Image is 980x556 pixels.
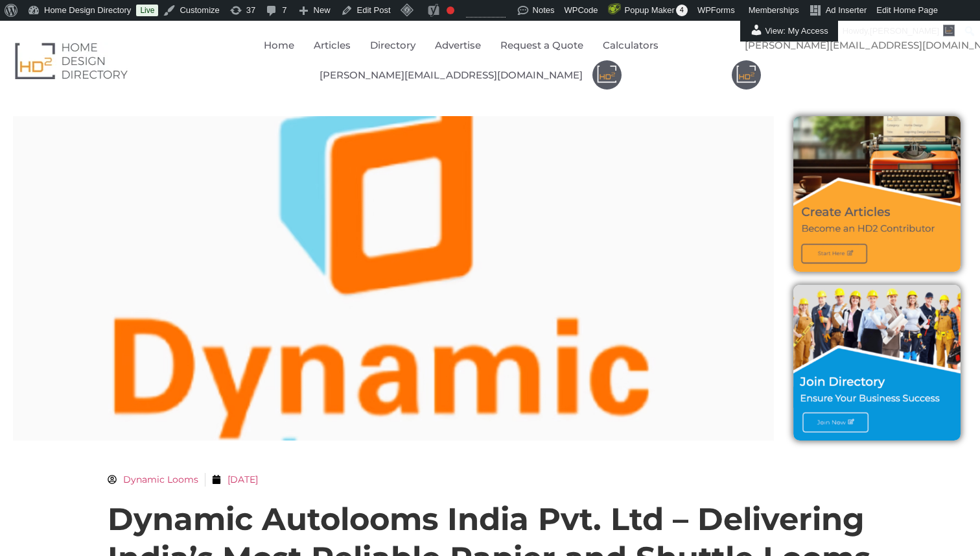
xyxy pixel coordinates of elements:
[320,60,583,90] a: [PERSON_NAME][EMAIL_ADDRESS][DOMAIN_NAME]
[732,30,970,90] nav: Menu
[227,474,258,485] time: [DATE]
[447,6,454,14] div: Focus keyphrase not set
[117,473,198,487] span: Dynamic Looms
[793,285,961,441] img: Join Directory
[136,5,158,16] a: Live
[435,30,481,60] a: Advertise
[314,30,351,60] a: Articles
[838,21,960,42] a: Howdy,
[870,26,939,36] span: [PERSON_NAME]
[592,60,622,90] img: Doug Jones
[793,116,961,272] img: Create Articles
[747,21,831,42] span: View: My Access
[500,30,583,60] a: Request a Quote
[264,30,294,60] a: Home
[370,30,415,60] a: Directory
[212,473,258,487] a: [DATE]
[108,473,198,487] a: Dynamic Looms
[603,30,659,60] a: Calculators
[200,30,732,90] nav: Menu
[732,60,761,90] img: Doug Jones
[676,5,688,16] span: 4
